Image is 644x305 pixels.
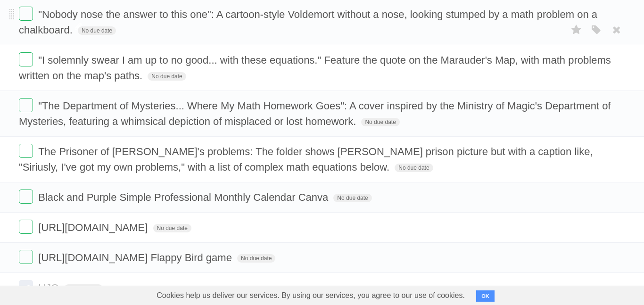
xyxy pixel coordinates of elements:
[148,72,186,81] span: No due date
[38,282,61,294] span: UJQ
[395,164,433,172] span: No due date
[38,252,234,264] span: [URL][DOMAIN_NAME] Flappy Bird game
[361,118,399,126] span: No due date
[19,98,33,112] label: Done
[19,146,593,173] span: The Prisoner of [PERSON_NAME]'s problems: The folder shows [PERSON_NAME] prison picture but with ...
[19,280,33,294] label: Done
[19,8,597,36] span: "Nobody nose the answer to this one": A cartoon-style Voldemort without a nose, looking stumped b...
[476,290,495,302] button: OK
[568,22,586,38] label: Star task
[19,250,33,264] label: Done
[19,190,33,204] label: Done
[19,54,611,82] span: "I solemnly swear I am up to no good... with these equations." Feature the quote on the Marauder'...
[147,286,474,305] span: Cookies help us deliver our services. By using our services, you agree to our use of cookies.
[153,224,191,232] span: No due date
[19,100,611,127] span: "The Department of Mysteries... Where My Math Homework Goes": A cover inspired by the Ministry of...
[19,220,33,234] label: Done
[19,52,33,66] label: Done
[38,191,330,203] span: Black and Purple Simple Professional Monthly Calendar Canva
[237,254,275,263] span: No due date
[333,194,372,202] span: No due date
[38,222,150,233] span: [URL][DOMAIN_NAME]
[19,7,33,21] label: Done
[78,26,116,35] span: No due date
[64,284,102,293] span: No due date
[19,144,33,158] label: Done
